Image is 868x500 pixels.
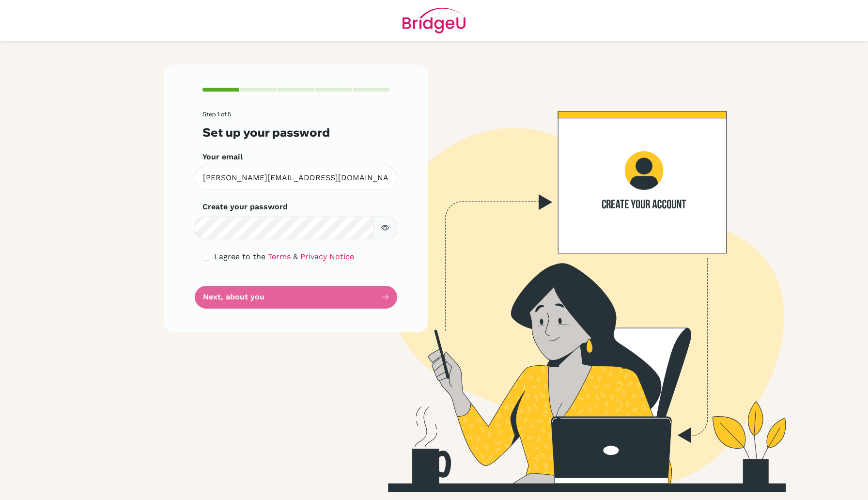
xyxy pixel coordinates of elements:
[202,201,288,213] label: Create your password
[293,252,298,261] span: &
[202,125,389,140] h3: Set up your password
[300,252,354,261] a: Privacy Notice
[268,252,291,261] a: Terms
[195,167,397,189] input: Insert your email*
[202,151,243,163] label: Your email
[214,252,265,261] span: I agree to the
[202,110,231,118] span: Step 1 of 5
[296,64,848,492] img: Create your account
